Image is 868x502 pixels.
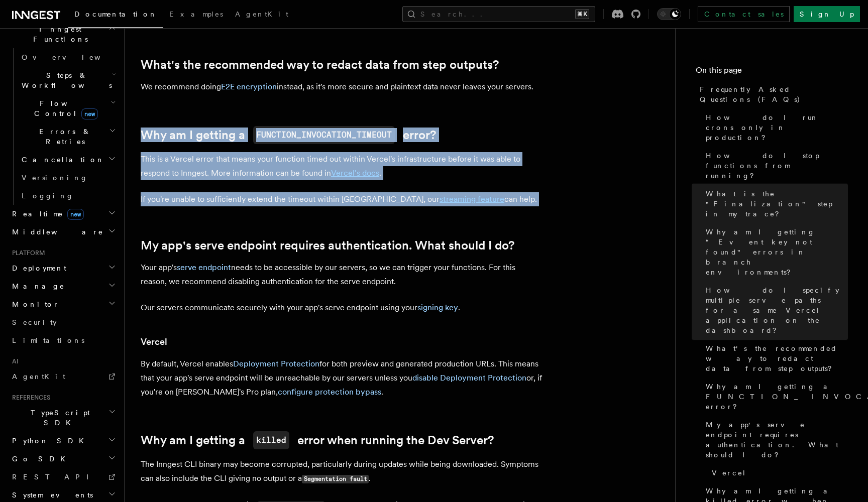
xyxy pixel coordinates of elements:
[177,263,231,272] a: serve endpoint
[8,263,66,273] span: Deployment
[575,9,589,19] kbd: ⌘K
[8,277,118,295] button: Manage
[18,169,118,187] a: Versioning
[702,416,848,464] a: My app's serve endpoint requires authentication. What should I do?
[18,127,109,147] span: Errors & Retries
[8,450,118,468] button: Go SDK
[12,318,57,326] span: Security
[81,108,98,119] span: new
[18,155,104,165] span: Cancellation
[8,331,118,349] a: Limitations
[698,6,790,22] a: Contact sales
[74,10,157,18] span: Documentation
[12,372,65,381] span: AgentKit
[12,473,97,481] span: REST API
[696,64,848,80] h4: On this page
[141,126,436,144] a: Why am I getting aFUNCTION_INVOCATION_TIMEOUTerror?
[141,457,542,486] p: The Inngest CLI binary may become corrupted, particularly during updates while being downloaded. ...
[253,126,395,144] code: FUNCTION_INVOCATION_TIMEOUT
[440,194,504,204] a: streaming feature
[8,404,118,432] button: TypeScript SDK
[278,387,381,397] a: configure protection bypass
[18,187,118,205] a: Logging
[141,80,542,94] p: We recommend doing instead, as it's more secure and plaintext data never leaves your servers.
[402,6,595,22] button: Search...⌘K
[8,48,118,205] div: Inngest Functions
[8,432,118,450] button: Python SDK
[706,420,848,460] span: My app's serve endpoint requires authentication. What should I do?
[706,227,848,277] span: Why am I getting “Event key not found" errors in branch environments?
[163,3,229,27] a: Examples
[702,339,848,378] a: What's the recommended way to redact data from step outputs?
[8,468,118,486] a: REST API
[331,168,379,178] a: Vercel's docs
[141,238,514,253] a: My app's serve endpoint requires authentication. What should I do?
[696,80,848,108] a: Frequently Asked Questions (FAQs)
[68,3,163,28] a: Documentation
[8,281,65,291] span: Manage
[141,152,542,180] p: This is a Vercel error that means your function timed out within Vercel's infrastructure before i...
[706,189,848,219] span: What is the "Finalization" step in my trace?
[18,48,118,66] a: Overview
[8,357,19,365] span: AI
[8,259,118,277] button: Deployment
[8,20,118,48] button: Inngest Functions
[8,436,90,446] span: Python SDK
[702,185,848,223] a: What is the "Finalization" step in my trace?
[253,431,289,449] code: killed
[8,313,118,331] a: Security
[18,94,118,122] button: Flow Controlnew
[67,209,84,220] span: new
[657,8,681,20] button: Toggle dark mode
[712,468,746,478] span: Vercel
[22,174,88,182] span: Versioning
[702,281,848,339] a: How do I specify multiple serve paths for a same Vercel application on the dashboard?
[229,3,294,27] a: AgentKit
[141,335,167,349] a: Vercel
[22,192,74,200] span: Logging
[18,122,118,151] button: Errors & Retries
[702,147,848,185] a: How do I stop functions from running?
[18,66,118,94] button: Steps & Workflows
[141,357,542,399] p: By default, Vercel enables for both preview and generated production URLs. This means that your a...
[169,10,223,18] span: Examples
[8,408,108,428] span: TypeScript SDK
[8,454,71,464] span: Go SDK
[141,301,542,315] p: Our servers communicate securely with your app's serve endpoint using your .
[141,431,494,449] a: Why am I getting akillederror when running the Dev Server?
[794,6,860,22] a: Sign Up
[702,223,848,281] a: Why am I getting “Event key not found" errors in branch environments?
[8,295,118,313] button: Monitor
[141,192,542,206] p: If you're unable to sufficiently extend the timeout within [GEOGRAPHIC_DATA], our can help.
[8,249,45,257] span: Platform
[8,299,59,309] span: Monitor
[417,303,458,312] a: signing key
[8,490,93,500] span: System events
[8,223,118,241] button: Middleware
[706,151,848,181] span: How do I stop functions from running?
[8,394,50,402] span: References
[8,205,118,223] button: Realtimenew
[221,82,277,91] a: E2E encryption
[412,373,526,383] a: disable Deployment Protection
[18,70,112,90] span: Steps & Workflows
[8,209,84,219] span: Realtime
[233,359,319,368] a: Deployment Protection
[706,112,848,143] span: How do I run crons only in production?
[702,108,848,147] a: How do I run crons only in production?
[702,378,848,416] a: Why am I getting a FUNCTION_INVOCATION_TIMEOUT error?
[700,84,848,104] span: Frequently Asked Questions (FAQs)
[706,285,848,335] span: How do I specify multiple serve paths for a same Vercel application on the dashboard?
[22,53,125,61] span: Overview
[706,343,848,373] span: What's the recommended way to redact data from step outputs?
[12,336,84,344] span: Limitations
[18,98,111,118] span: Flow Control
[235,10,288,18] span: AgentKit
[302,475,369,483] code: Segmentation fault
[141,58,499,72] a: What's the recommended way to redact data from step outputs?
[8,24,108,44] span: Inngest Functions
[18,151,118,169] button: Cancellation
[141,261,542,289] p: Your app's needs to be accessible by our servers, so we can trigger your functions. For this reas...
[8,367,118,386] a: AgentKit
[8,227,103,237] span: Middleware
